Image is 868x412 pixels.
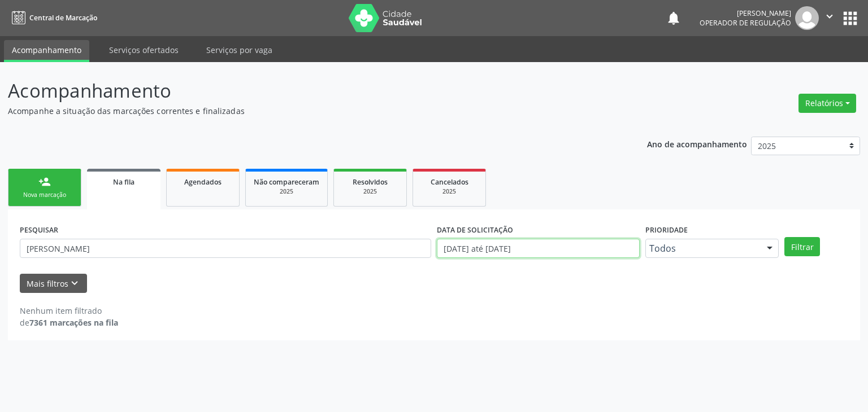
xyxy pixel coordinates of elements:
[38,176,51,188] div: person_add
[20,305,118,317] div: Nenhum item filtrado
[29,317,118,328] strong: 7361 marcações na fila
[254,177,319,187] span: Não compareceram
[8,105,605,117] p: Acompanhe a situação das marcações correntes e finalizadas
[16,191,73,199] div: Nova marcação
[795,6,819,30] img: img
[20,317,118,328] div: de
[8,77,605,105] p: Acompanhamento
[666,10,682,26] button: notifications
[823,10,836,23] i: 
[431,177,468,187] span: Cancelados
[68,277,81,290] i: keyboard_arrow_down
[840,8,860,28] button: apps
[20,239,431,258] input: Nome, CNS
[647,137,747,151] p: Ano de acompanhamento
[421,187,478,196] div: 2025
[20,221,58,239] label: PESQUISAR
[342,187,398,196] div: 2025
[645,221,688,239] label: Prioridade
[819,6,840,30] button: 
[437,239,640,258] input: Selecione um intervalo
[700,18,791,28] span: Operador de regulação
[437,221,513,239] label: DATA DE SOLICITAÇÃO
[4,40,89,62] a: Acompanhamento
[700,8,791,18] div: [PERSON_NAME]
[649,243,756,254] span: Todos
[29,13,97,23] span: Central de Marcação
[101,40,186,60] a: Serviços ofertados
[198,40,280,60] a: Serviços por vaga
[8,8,97,27] a: Central de Marcação
[784,237,820,256] button: Filtrar
[184,177,222,187] span: Agendados
[798,94,856,113] button: Relatórios
[353,177,388,187] span: Resolvidos
[254,187,319,196] div: 2025
[113,177,134,187] span: Na fila
[20,274,87,293] button: Mais filtroskeyboard_arrow_down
